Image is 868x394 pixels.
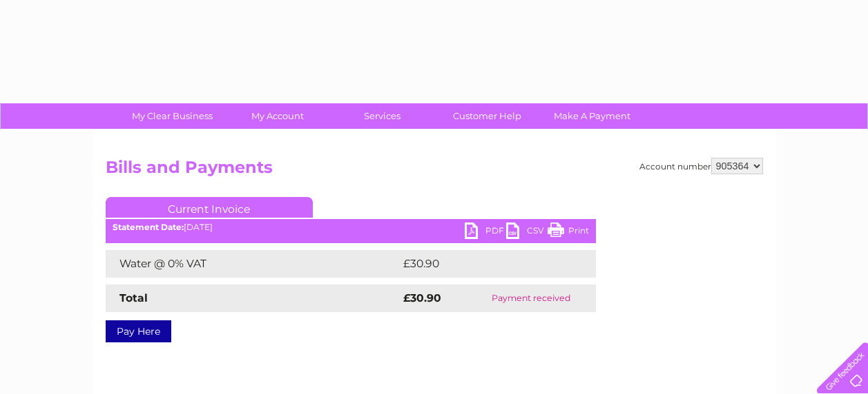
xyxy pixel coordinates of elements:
div: Account number [639,158,763,174]
td: £30.90 [400,250,569,278]
a: My Clear Business [115,103,229,129]
b: Statement Date: [113,222,184,232]
h2: Bills and Payments [106,158,763,184]
a: Customer Help [430,103,544,129]
a: Pay Here [106,320,171,342]
strong: Total [119,291,148,304]
a: My Account [220,103,334,129]
td: Water @ 0% VAT [106,250,400,278]
a: Print [548,222,589,242]
a: PDF [465,222,506,242]
a: Services [325,103,439,129]
div: [DATE] [106,222,596,232]
a: Current Invoice [106,197,313,218]
a: CSV [506,222,548,242]
td: Payment received [467,284,595,312]
strong: £30.90 [403,291,441,304]
a: Make A Payment [535,103,649,129]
